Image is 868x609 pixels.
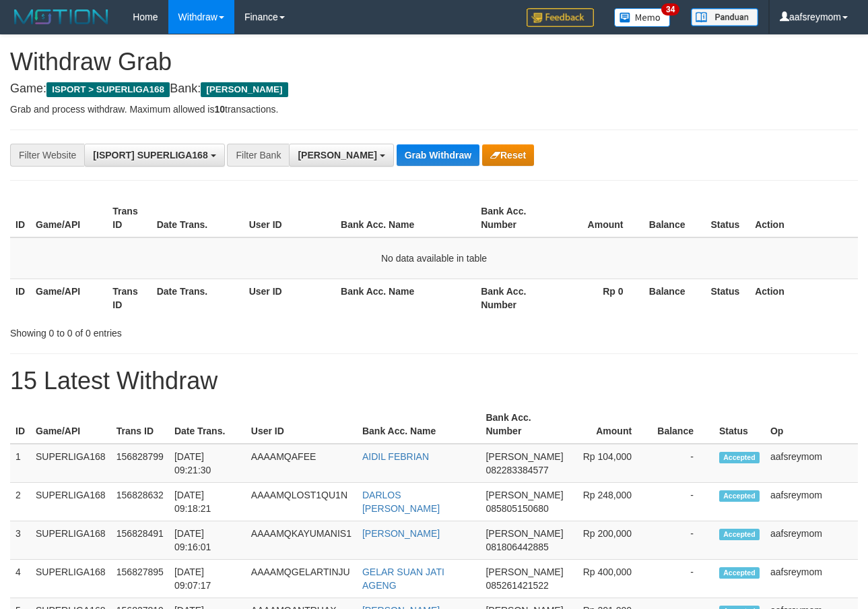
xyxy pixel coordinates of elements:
[765,405,858,444] th: Op
[652,483,714,521] td: -
[719,490,760,502] span: Accepted
[289,144,393,167] button: [PERSON_NAME]
[10,237,858,279] td: No data available in table
[246,483,357,521] td: AAAAMQLOST1QU1N
[357,405,480,444] th: Bank Acc. Name
[30,560,111,598] td: SUPERLIGA168
[169,560,246,598] td: [DATE] 09:07:17
[10,444,30,483] td: 1
[107,279,151,317] th: Trans ID
[362,451,429,462] a: AIDIL FEBRIAN
[10,103,858,116] p: Grab and process withdraw. Maximum allowed is transactions.
[244,279,335,317] th: User ID
[30,444,111,483] td: SUPERLIGA168
[475,199,552,237] th: Bank Acc. Number
[10,144,84,167] div: Filter Website
[719,567,760,579] span: Accepted
[10,405,30,444] th: ID
[569,560,653,598] td: Rp 400,000
[765,560,858,598] td: aafsreymom
[569,444,653,483] td: Rp 104,000
[10,82,858,96] h4: Game: Bank:
[244,199,335,237] th: User ID
[169,521,246,560] td: [DATE] 09:16:01
[486,490,563,500] span: [PERSON_NAME]
[652,444,714,483] td: -
[397,144,479,166] button: Grab Withdraw
[552,199,644,237] th: Amount
[30,405,111,444] th: Game/API
[30,199,107,237] th: Game/API
[10,321,352,340] div: Showing 0 to 0 of 0 entries
[482,144,534,166] button: Reset
[765,444,858,483] td: aafsreymom
[614,8,671,27] img: Button%20Memo.svg
[10,368,858,395] h1: 15 Latest Withdraw
[84,144,224,167] button: [ISPORT] SUPERLIGA168
[152,199,244,237] th: Date Trans.
[652,560,714,598] td: -
[527,8,594,27] img: Feedback.jpg
[111,560,169,598] td: 156827895
[46,82,170,97] span: ISPORT > SUPERLIGA168
[486,451,563,462] span: [PERSON_NAME]
[30,483,111,521] td: SUPERLIGA168
[169,444,246,483] td: [DATE] 09:21:30
[30,521,111,560] td: SUPERLIGA168
[644,199,706,237] th: Balance
[10,199,30,237] th: ID
[552,279,644,317] th: Rp 0
[246,560,357,598] td: AAAAMQGELARTINJU
[246,521,357,560] td: AAAAMQKAYUMANIS1
[749,279,858,317] th: Action
[362,567,444,591] a: GELAR SUAN JATI AGENG
[569,521,653,560] td: Rp 200,000
[30,279,107,317] th: Game/API
[486,567,563,577] span: [PERSON_NAME]
[362,490,440,514] a: DARLOS [PERSON_NAME]
[486,528,563,539] span: [PERSON_NAME]
[691,8,758,26] img: panduan.png
[569,405,653,444] th: Amount
[652,405,714,444] th: Balance
[111,521,169,560] td: 156828491
[705,279,749,317] th: Status
[480,405,568,444] th: Bank Acc. Number
[107,199,151,237] th: Trans ID
[714,405,765,444] th: Status
[111,405,169,444] th: Trans ID
[111,444,169,483] td: 156828799
[749,199,858,237] th: Action
[201,82,288,97] span: [PERSON_NAME]
[705,199,749,237] th: Status
[765,483,858,521] td: aafsreymom
[652,521,714,560] td: -
[486,503,548,514] span: Copy 085805150680 to clipboard
[719,529,760,540] span: Accepted
[10,279,30,317] th: ID
[246,405,357,444] th: User ID
[486,465,548,475] span: Copy 082283384577 to clipboard
[486,580,548,591] span: Copy 085261421522 to clipboard
[169,483,246,521] td: [DATE] 09:18:21
[486,542,548,552] span: Copy 081806442885 to clipboard
[152,279,244,317] th: Date Trans.
[10,560,30,598] td: 4
[719,452,760,463] span: Accepted
[246,444,357,483] td: AAAAMQAFEE
[93,150,207,161] span: [ISPORT] SUPERLIGA168
[661,3,679,16] span: 34
[475,279,552,317] th: Bank Acc. Number
[10,49,858,76] h1: Withdraw Grab
[214,104,225,115] strong: 10
[765,521,858,560] td: aafsreymom
[111,483,169,521] td: 156828632
[335,279,475,317] th: Bank Acc. Name
[569,483,653,521] td: Rp 248,000
[227,144,289,167] div: Filter Bank
[10,483,30,521] td: 2
[362,528,440,539] a: [PERSON_NAME]
[10,7,112,27] img: MOTION_logo.png
[10,521,30,560] td: 3
[169,405,246,444] th: Date Trans.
